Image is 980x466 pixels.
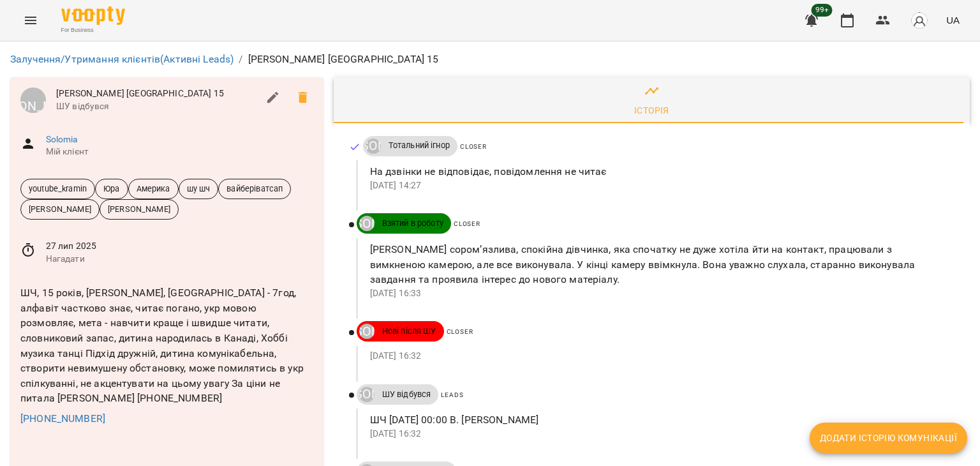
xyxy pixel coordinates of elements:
span: Взятий в роботу [375,218,451,229]
li: / [239,52,242,67]
a: ДТ [PERSON_NAME] [363,139,381,154]
button: Menu [15,5,46,36]
a: Solomia [46,134,78,144]
span: Closer [454,220,480,227]
p: [PERSON_NAME] сором’язлива, спокійна дівчинка, яка спочатку не дуже хотіла йти на контакт, працюв... [370,242,949,287]
p: ШЧ [DATE] 00:00 В. [PERSON_NAME] [370,412,949,428]
span: Додати історію комунікації [820,430,957,446]
div: ДТ Ірина Микитей [359,216,375,231]
span: Leads [441,391,463,398]
div: ДТ Ірина Микитей [20,87,46,113]
span: Тотальний ігнор [381,140,457,151]
div: ДТ Ірина Микитей [366,139,381,154]
span: Closer [460,143,487,150]
span: [PERSON_NAME] [GEOGRAPHIC_DATA] 15 [56,87,258,100]
span: Closer [447,328,473,335]
div: ДТ Ірина Микитей [359,387,375,402]
span: Юра [96,183,127,195]
span: вайберіватсап [219,183,290,195]
a: ДТ [PERSON_NAME] [357,387,375,402]
span: 27 лип 2025 [46,240,313,253]
a: ДТ [PERSON_NAME] [20,87,46,113]
span: ШУ відбувся [56,100,258,113]
a: Залучення/Утримання клієнтів(Активні Leads) [10,53,234,65]
span: UA [946,13,960,27]
a: [PHONE_NUMBER] [20,412,105,425]
p: На дзвінки не відповідає, повідомлення не читає [370,164,949,179]
div: ДТ Ірина Микитей [359,324,375,339]
span: шу шч [179,183,218,195]
div: Історія [634,103,669,118]
p: [DATE] 16:32 [370,428,949,440]
a: ДТ [PERSON_NAME] [357,216,375,231]
span: [PERSON_NAME] [100,203,178,215]
button: Додати історію комунікації [810,423,967,453]
img: Voopty Logo [61,6,125,25]
span: For Business [61,26,125,34]
nav: breadcrumb [10,52,970,67]
span: 99+ [812,4,833,17]
span: Америка [129,183,178,195]
p: [DATE] 14:27 [370,179,949,192]
span: [PERSON_NAME] [21,203,99,215]
span: youtube_kramin [21,183,94,195]
p: [PERSON_NAME] [GEOGRAPHIC_DATA] 15 [248,52,439,67]
a: ДТ [PERSON_NAME] [357,324,375,339]
span: Нагадати [46,253,313,266]
span: Мій клієнт [46,146,313,158]
p: [DATE] 16:33 [370,287,949,300]
span: ШУ відбувся [375,389,439,400]
img: avatar_s.png [910,11,928,29]
button: UA [941,8,965,32]
span: Нові після ШУ [375,326,444,337]
div: ШЧ, 15 років, [PERSON_NAME], [GEOGRAPHIC_DATA] - 7год, алфавіт частково знає, читає погано, укр м... [18,283,316,409]
p: [DATE] 16:32 [370,350,949,363]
